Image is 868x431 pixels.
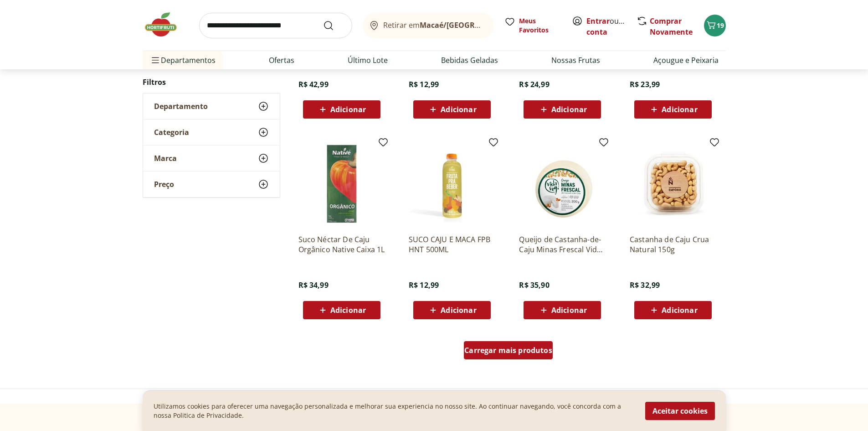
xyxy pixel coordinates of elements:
span: R$ 12,99 [409,280,439,290]
span: R$ 12,99 [409,79,439,89]
span: ou [586,16,627,37]
span: Carregar mais produtos [464,347,552,354]
button: Adicionar [524,301,601,319]
a: Carregar mais produtos [464,341,553,363]
a: Açougue e Peixaria [653,55,719,66]
button: Carrinho [704,15,726,36]
span: Adicionar [662,106,697,113]
button: Adicionar [524,100,601,119]
span: R$ 35,90 [519,280,549,290]
p: Utilizamos cookies para oferecer uma navegação personalizada e melhorar sua experiencia no nosso ... [154,402,634,420]
span: Adicionar [441,106,476,113]
span: Preço [154,180,174,189]
span: Adicionar [551,306,587,314]
span: Departamentos [150,49,216,71]
button: Aceitar cookies [645,402,715,420]
span: R$ 42,99 [298,79,329,89]
a: Nossas Frutas [551,55,600,66]
span: R$ 23,99 [630,79,660,89]
a: SUCO CAJU E MACA FPB HNT 500ML [409,234,495,254]
button: Adicionar [303,100,380,119]
input: search [199,13,352,38]
span: Meus Favoritos [519,16,561,35]
button: Retirar emMacaé/[GEOGRAPHIC_DATA] [363,13,493,38]
a: Último Lote [348,55,388,66]
b: Macaé/[GEOGRAPHIC_DATA] [420,20,522,30]
a: Criar conta [586,16,637,37]
h2: Filtros [143,73,280,91]
span: Adicionar [441,306,476,314]
span: Adicionar [551,106,587,113]
img: Queijo de Castanha-de-Caju Minas Frescal Vida Veg 200g [519,140,606,227]
button: Adicionar [303,301,380,319]
button: Categoria [143,119,280,145]
a: Queijo de Castanha-de-Caju Minas Frescal Vida Veg 200g [519,234,606,254]
button: Submit Search [323,20,345,31]
a: Comprar Novamente [650,16,693,37]
button: Adicionar [413,100,491,119]
span: Retirar em [383,21,484,29]
img: Suco Néctar De Caju Orgânico Native Caixa 1L [298,140,385,227]
button: Departamento [143,93,280,119]
img: Castanha de Caju Crua Natural 150g [630,140,716,227]
button: Adicionar [413,301,491,319]
button: Adicionar [634,301,712,319]
span: R$ 34,99 [298,280,329,290]
a: Ofertas [269,55,294,66]
img: Hortifruti [143,11,188,38]
a: Castanha de Caju Crua Natural 150g [630,234,716,254]
span: Adicionar [330,306,366,314]
a: Meus Favoritos [504,16,561,35]
span: Adicionar [662,306,697,314]
span: Departamento [154,102,208,111]
button: Adicionar [634,100,712,119]
button: Marca [143,145,280,171]
a: Bebidas Geladas [441,55,498,66]
span: R$ 32,99 [630,280,660,290]
a: Entrar [586,16,610,26]
span: R$ 24,99 [519,79,549,89]
span: Categoria [154,128,189,137]
span: 19 [717,21,724,30]
img: SUCO CAJU E MACA FPB HNT 500ML [409,140,495,227]
span: Adicionar [330,106,366,113]
button: Preço [143,171,280,197]
a: Suco Néctar De Caju Orgânico Native Caixa 1L [298,234,385,254]
button: Menu [150,49,161,71]
span: Marca [154,154,177,163]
